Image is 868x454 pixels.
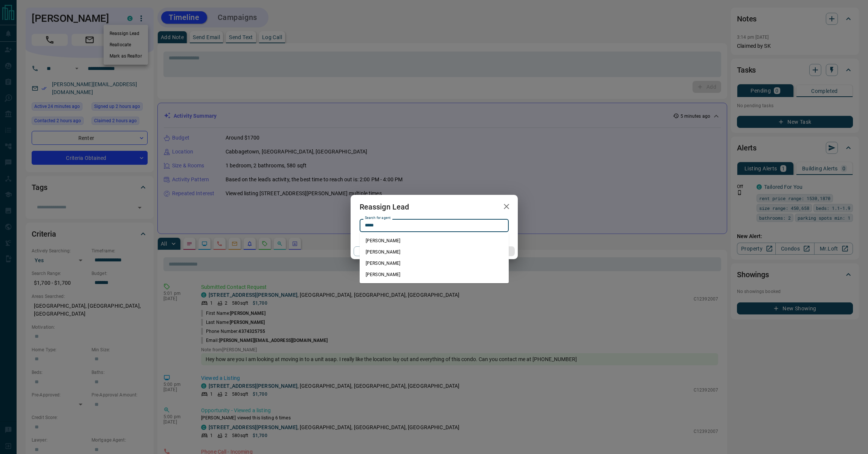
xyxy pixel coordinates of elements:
[360,258,509,269] li: [PERSON_NAME]
[351,195,418,219] h2: Reassign Lead
[354,246,418,256] button: Cancel
[360,235,509,246] li: [PERSON_NAME]
[360,269,509,280] li: [PERSON_NAME]
[365,216,391,220] label: Search for agent
[360,246,509,258] li: [PERSON_NAME]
